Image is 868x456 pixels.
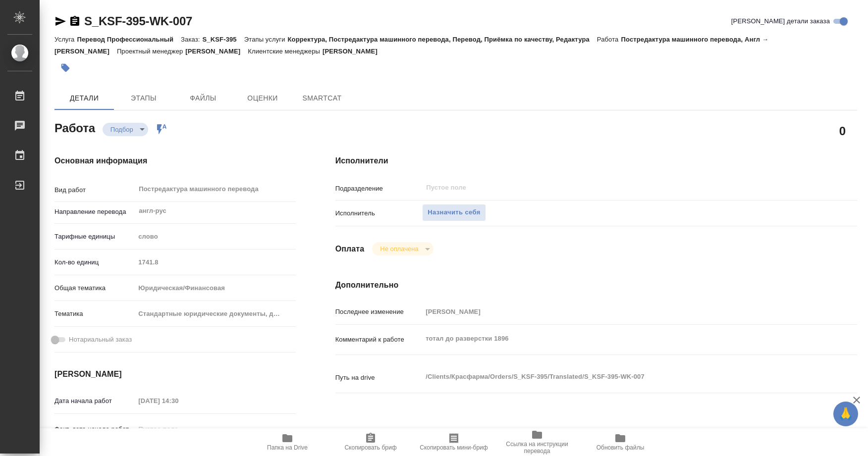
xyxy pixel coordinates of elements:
p: Направление перевода [54,207,135,217]
span: Скопировать бриф [344,444,396,451]
p: Вид работ [54,185,135,195]
button: Папка на Drive [246,428,329,456]
span: Обновить файлы [597,444,645,451]
button: Подбор [108,125,136,134]
button: Скопировать бриф [329,428,412,456]
p: Тематика [54,309,135,319]
p: Заказ: [181,36,202,43]
textarea: /Clients/Красфарма/Orders/S_KSF-395/Translated/S_KSF-395-WK-007 [422,368,814,385]
button: Обновить файлы [579,428,662,456]
h2: 0 [839,122,846,139]
p: Путь на drive [335,373,423,383]
input: Пустое поле [135,422,221,436]
div: Подбор [372,242,433,255]
h4: Исполнители [335,155,857,167]
p: Проектный менеджер [117,48,185,55]
h4: Дополнительно [335,279,857,291]
a: S_KSF-395-WK-007 [84,14,192,28]
input: Пустое поле [135,255,295,269]
p: Работа [597,36,621,43]
button: Скопировать ссылку [69,15,81,27]
p: Последнее изменение [335,307,423,317]
p: Общая тематика [54,283,135,293]
p: Тарифные единицы [54,232,135,242]
h2: Работа [54,118,95,136]
span: Оценки [239,92,286,104]
h4: Основная информация [54,155,296,167]
button: Добавить тэг [54,57,76,79]
span: Скопировать мини-бриф [420,444,488,451]
h4: [PERSON_NAME] [54,368,296,380]
p: Факт. дата начала работ [54,424,135,434]
span: Детали [60,92,108,104]
div: Стандартные юридические документы, договоры, уставы [135,305,295,322]
span: Папка на Drive [267,444,308,451]
p: Дата начала работ [54,396,135,406]
div: Подбор [103,123,148,136]
span: Назначить себя [428,207,480,218]
p: Перевод Профессиональный [77,36,181,43]
textarea: тотал до разверстки 1896 [422,330,814,347]
p: [PERSON_NAME] [185,48,248,55]
p: Исполнитель [335,208,423,218]
input: Пустое поле [135,394,221,408]
div: слово [135,228,295,245]
button: 🙏 [833,402,858,426]
button: Назначить себя [422,204,486,221]
button: Не оплачена [377,245,421,253]
span: Файлы [179,92,227,104]
span: [PERSON_NAME] детали заказа [731,16,830,26]
span: Нотариальный заказ [69,335,132,345]
span: SmartCat [298,92,346,104]
p: Комментарий к работе [335,335,423,345]
input: Пустое поле [425,182,790,194]
p: Корректура, Постредактура машинного перевода, Перевод, Приёмка по качеству, Редактура [288,36,597,43]
input: Пустое поле [422,304,814,319]
div: Юридическая/Финансовая [135,280,295,297]
p: Услуга [54,36,77,43]
button: Скопировать ссылку для ЯМессенджера [54,15,66,27]
p: [PERSON_NAME] [323,48,385,55]
p: Кол-во единиц [54,257,135,267]
p: Этапы услуги [244,36,288,43]
button: Скопировать мини-бриф [412,428,495,456]
span: Этапы [120,92,167,104]
h4: Оплата [335,243,365,255]
p: S_KSF-395 [203,36,244,43]
button: Ссылка на инструкции перевода [495,428,579,456]
span: Ссылка на инструкции перевода [501,441,573,455]
span: 🙏 [837,404,854,424]
p: Клиентские менеджеры [248,48,323,55]
p: Подразделение [335,184,423,194]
